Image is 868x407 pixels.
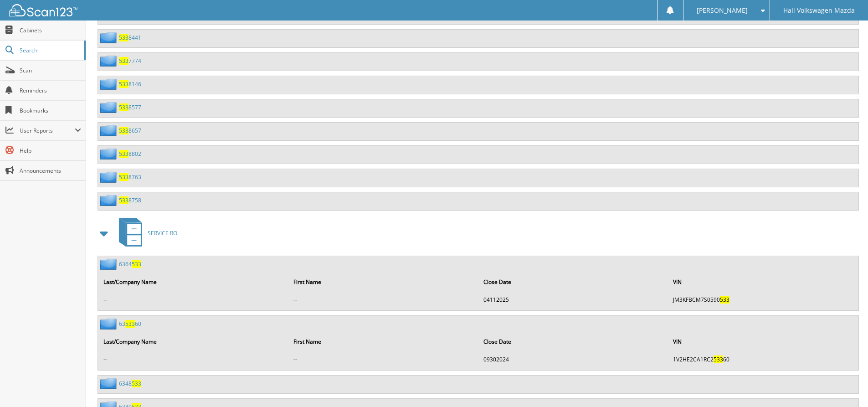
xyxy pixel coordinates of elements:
th: Close Date [479,273,668,291]
img: scan123-logo-white.svg [9,4,77,16]
span: Bookmarks [20,107,81,114]
img: folder2.png [100,55,119,67]
a: 5338441 [119,34,141,41]
span: Announcements [20,167,81,175]
img: folder2.png [100,171,119,183]
a: 5338657 [119,127,141,134]
img: folder2.png [100,258,119,270]
span: 533 [119,103,128,111]
a: 5338146 [119,80,141,88]
td: 09302024 [479,352,668,367]
span: 533 [119,196,128,204]
img: folder2.png [100,378,119,389]
th: Last/Company Name [99,273,288,291]
span: Help [20,147,81,155]
td: -- [289,352,478,367]
th: First Name [289,332,478,351]
span: Hall Volkswagen Mazda [783,8,855,13]
span: Search [20,46,80,54]
span: 533 [119,150,128,158]
span: 533 [119,173,128,181]
span: 533 [119,34,128,41]
td: -- [289,292,478,307]
span: [PERSON_NAME] [697,8,748,13]
span: 533 [132,260,141,268]
span: Scan [20,67,81,74]
th: Close Date [479,332,668,351]
img: folder2.png [100,195,119,206]
span: Cabinets [20,26,81,34]
td: JM3KFBCM7S0590 [668,292,858,307]
a: 5337774 [119,57,141,65]
th: VIN [668,332,858,351]
span: User Reports [20,127,75,134]
img: folder2.png [100,78,119,90]
td: -- [99,352,288,367]
a: SERVICE RO [113,215,177,251]
td: 1V2HE2CA1RC2 60 [668,352,858,367]
a: 6348533 [119,380,141,387]
a: 5338577 [119,103,141,111]
a: 5338758 [119,196,141,204]
img: folder2.png [100,318,119,330]
span: Reminders [20,87,81,94]
iframe: Chat Widget [822,363,868,407]
a: 5338802 [119,150,141,158]
span: 533 [119,57,128,65]
a: 6353360 [119,320,141,328]
img: folder2.png [100,125,119,136]
a: 5338763 [119,173,141,181]
span: 533 [119,80,128,88]
img: folder2.png [100,32,119,43]
span: 533 [125,320,135,328]
td: -- [99,292,288,307]
th: First Name [289,273,478,291]
span: 533 [119,127,128,134]
img: folder2.png [100,148,119,160]
th: Last/Company Name [99,332,288,351]
span: 533 [132,380,141,387]
span: SERVICE RO [148,229,177,237]
span: 533 [714,355,723,363]
th: VIN [668,273,858,291]
a: 6364533 [119,260,141,268]
img: folder2.png [100,102,119,113]
span: 533 [720,296,729,304]
td: 04112025 [479,292,668,307]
